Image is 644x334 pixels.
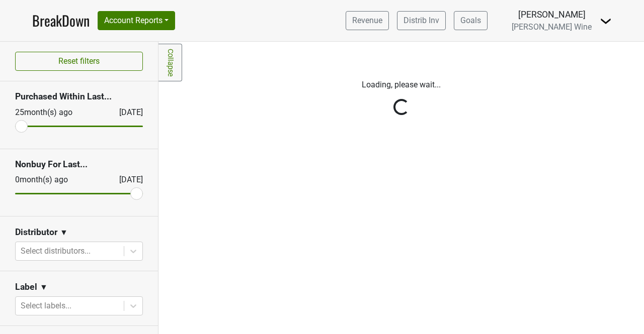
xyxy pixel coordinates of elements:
[346,11,389,30] a: Revenue
[32,10,90,31] a: BreakDown
[454,11,488,30] a: Goals
[158,44,182,81] a: Collapse
[397,11,446,30] a: Distrib Inv
[512,8,592,21] div: [PERSON_NAME]
[600,15,612,27] img: Dropdown Menu
[166,79,636,91] p: Loading, please wait...
[512,22,592,32] span: [PERSON_NAME] Wine
[98,11,175,30] button: Account Reports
